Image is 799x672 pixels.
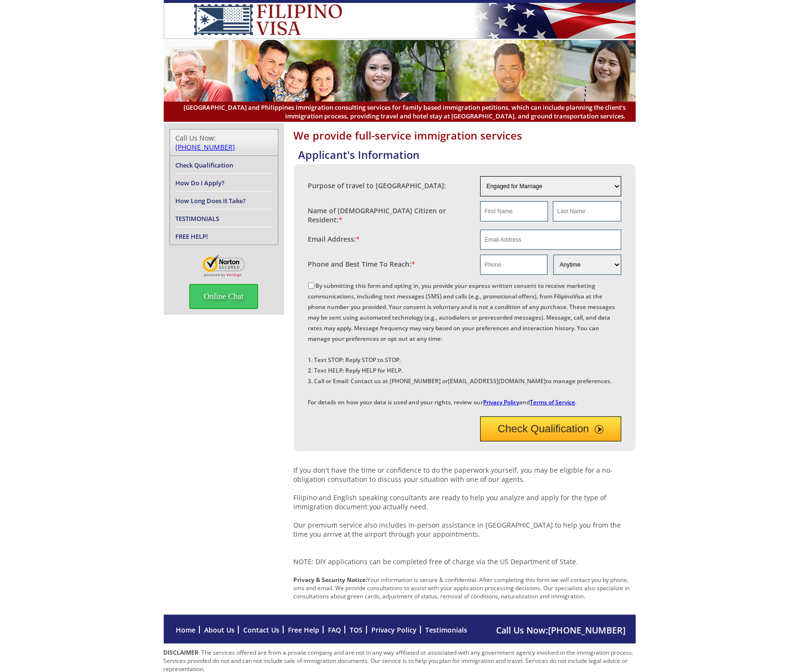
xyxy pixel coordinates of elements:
[426,625,468,634] a: Testimonials
[173,103,626,120] span: [GEOGRAPHIC_DATA] and Philippines immigration consulting services for family based immigration pe...
[205,625,235,634] a: About Us
[164,648,199,657] strong: DISCLAIMER
[480,230,621,250] input: Email Address
[299,147,636,162] h4: Applicant's Information
[189,284,258,309] span: Online Chat
[484,398,520,406] a: Privacy Policy
[294,465,636,566] p: If you don't have the time or confidence to do the paperwork yourself, you may be eligible for a ...
[480,201,548,221] input: First Name
[308,181,446,190] label: Purpose of travel to [GEOGRAPHIC_DATA]:
[549,624,626,636] a: [PHONE_NUMBER]
[480,416,621,441] button: Check Qualification
[553,255,621,275] select: Phone and Best Reach Time are required.
[294,576,367,584] strong: Privacy & Security Notice:
[308,259,416,269] label: Phone and Best Time To Reach:
[372,625,417,634] a: Privacy Policy
[244,625,280,634] a: Contact Us
[176,625,196,634] a: Home
[497,624,626,636] span: Call Us Now:
[176,161,234,169] a: Check Qualification
[480,255,548,275] input: Phone
[176,133,272,152] div: Call Us Now:
[176,232,209,241] a: FREE HELP!
[308,283,314,289] input: By submitting this form and opting in, you provide your express written consent to receive market...
[530,398,576,406] a: Terms of Service
[176,142,236,152] a: [PHONE_NUMBER]
[308,234,360,244] label: Email Address:
[176,179,225,187] a: How Do I Apply?
[553,201,621,221] input: Last Name
[308,206,471,224] label: Name of [DEMOGRAPHIC_DATA] Citizen or Resident:
[176,214,220,223] a: TESTIMONIALS
[294,576,636,600] p: Your information is secure & confidential. After completing this form we will contact you by phon...
[176,196,246,205] a: How Long Does it Take?
[294,128,636,142] h1: We provide full-service immigration services
[288,625,320,634] a: Free Help
[328,625,341,634] a: FAQ
[308,282,616,406] label: By submitting this form and opting in, you provide your express written consent to receive market...
[350,625,363,634] a: TOS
